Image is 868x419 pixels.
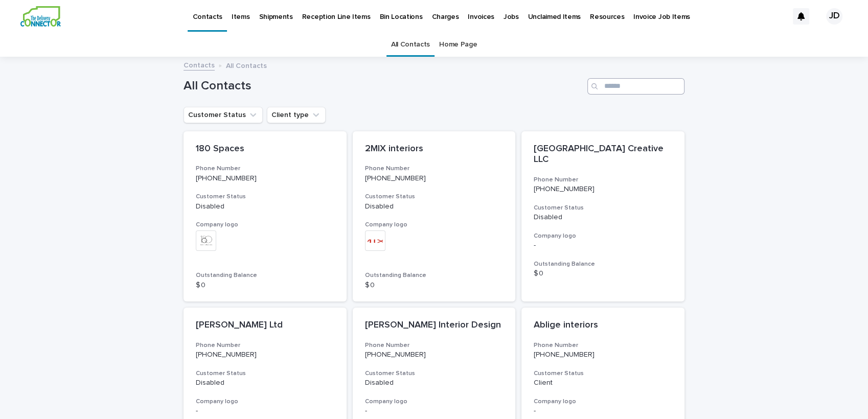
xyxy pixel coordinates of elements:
[196,144,334,155] p: 180 Spaces
[365,320,504,331] p: [PERSON_NAME] Interior Design
[534,260,672,268] h3: Outstanding Balance
[365,271,504,280] h3: Outstanding Balance
[196,221,334,229] h3: Company logo
[521,131,684,302] a: [GEOGRAPHIC_DATA] Creative LLCPhone Number[PHONE_NUMBER]Customer StatusDisabledCompany logo-Outst...
[534,351,595,358] a: [PHONE_NUMBER]
[826,8,842,25] div: JD
[534,341,672,350] h3: Phone Number
[196,351,257,358] a: [PHONE_NUMBER]
[196,193,334,201] h3: Customer Status
[365,379,504,387] p: Disabled
[196,202,334,211] p: Disabled
[534,269,672,278] p: $ 0
[534,369,672,378] h3: Customer Status
[365,202,504,211] p: Disabled
[365,144,504,155] p: 2MIX interiors
[196,175,257,182] a: [PHONE_NUMBER]
[365,407,504,415] p: -
[534,213,672,222] p: Disabled
[534,379,672,387] p: Client
[534,241,672,250] p: -
[587,78,684,95] input: Search
[184,107,263,123] button: Customer Status
[534,232,672,240] h3: Company logo
[534,176,672,184] h3: Phone Number
[196,369,334,378] h3: Customer Status
[439,33,477,57] a: Home Page
[196,379,334,387] p: Disabled
[534,144,672,166] p: [GEOGRAPHIC_DATA] Creative LLC
[365,341,504,350] h3: Phone Number
[534,185,595,193] a: [PHONE_NUMBER]
[365,193,504,201] h3: Customer Status
[365,175,426,182] a: [PHONE_NUMBER]
[184,79,583,94] h1: All Contacts
[196,341,334,350] h3: Phone Number
[267,107,326,123] button: Client type
[365,165,504,173] h3: Phone Number
[353,131,516,302] a: 2MIX interiorsPhone Number[PHONE_NUMBER]Customer StatusDisabledCompany logoOutstanding Balance$ 0
[184,131,347,302] a: 180 SpacesPhone Number[PHONE_NUMBER]Customer StatusDisabledCompany logoOutstanding Balance$ 0
[365,351,426,358] a: [PHONE_NUMBER]
[365,398,504,406] h3: Company logo
[534,204,672,212] h3: Customer Status
[196,281,334,290] p: $ 0
[534,398,672,406] h3: Company logo
[365,221,504,229] h3: Company logo
[534,320,672,331] p: Ablige interiors
[534,407,672,415] p: -
[184,59,215,71] a: Contacts
[196,398,334,406] h3: Company logo
[365,281,504,290] p: $ 0
[196,407,334,415] p: -
[196,320,334,331] p: [PERSON_NAME] Ltd
[226,59,267,71] p: All Contacts
[196,165,334,173] h3: Phone Number
[20,6,61,27] img: aCWQmA6OSGG0Kwt8cj3c
[365,369,504,378] h3: Customer Status
[391,33,430,57] a: All Contacts
[196,271,334,280] h3: Outstanding Balance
